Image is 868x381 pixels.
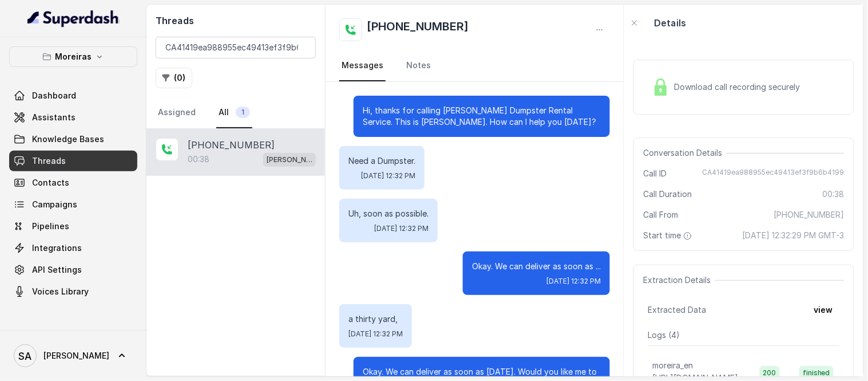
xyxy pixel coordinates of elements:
[43,350,109,362] span: [PERSON_NAME]
[760,366,780,380] span: 200
[472,261,601,272] p: Okay. We can deliver as soon as ...
[9,107,137,128] a: Assistants
[32,177,69,188] span: Contacts
[643,230,695,241] span: Start time
[9,46,137,67] button: Moreiras
[674,81,804,93] span: Download call recording securely
[32,242,82,254] span: Integrations
[339,50,610,81] nav: Tabs
[652,78,669,96] img: Lock Icon
[32,90,76,101] span: Dashboard
[32,112,76,123] span: Assistants
[32,286,89,297] span: Voices Library
[32,199,77,210] span: Campaigns
[156,97,316,128] nav: Tabs
[267,154,312,166] p: [PERSON_NAME] (Dumpsters) / EN
[9,129,137,150] a: Knowledge Bases
[156,68,192,88] button: (0)
[32,133,104,145] span: Knowledge Bases
[643,168,667,179] span: Call ID
[19,350,32,362] text: SA
[27,9,120,28] img: light.svg
[654,16,686,30] p: Details
[546,277,601,286] span: [DATE] 12:32 PM
[9,340,137,372] a: [PERSON_NAME]
[156,97,198,128] a: Assigned
[643,209,678,221] span: Call From
[216,97,252,128] a: All1
[774,209,845,221] span: [PHONE_NUMBER]
[339,50,386,81] a: Messages
[374,224,429,233] span: [DATE] 12:32 PM
[9,260,137,280] a: API Settings
[807,300,840,320] button: view
[648,329,840,341] p: Logs ( 4 )
[348,208,429,219] p: Uh, soon as possible.
[348,329,403,339] span: [DATE] 12:32 PM
[9,238,137,258] a: Integrations
[643,274,715,286] span: Extraction Details
[363,105,601,128] p: Hi, thanks for calling [PERSON_NAME] Dumpster Rental Service. This is [PERSON_NAME]. How can I he...
[188,154,209,165] p: 00:38
[55,50,92,64] p: Moreiras
[404,50,433,81] a: Notes
[32,155,66,167] span: Threads
[652,360,693,371] p: moreira_en
[643,188,692,200] span: Call Duration
[643,147,727,159] span: Conversation Details
[32,221,69,232] span: Pipelines
[823,188,845,200] span: 00:38
[799,366,834,380] span: finished
[348,155,415,167] p: Need a Dumpster.
[9,85,137,106] a: Dashboard
[9,151,137,171] a: Threads
[156,14,316,28] h2: Threads
[32,264,82,276] span: API Settings
[348,313,403,325] p: a thirty yard,
[188,138,275,152] p: [PHONE_NUMBER]
[648,304,706,316] span: Extracted Data
[9,281,137,302] a: Voices Library
[367,18,469,41] h2: [PHONE_NUMBER]
[156,37,316,58] input: Search by Call ID or Phone Number
[703,168,845,179] span: CA41419ea988955ec49413ef3f9b6b4199
[361,171,415,180] span: [DATE] 12:32 PM
[9,172,137,193] a: Contacts
[9,216,137,237] a: Pipelines
[9,194,137,215] a: Campaigns
[743,230,845,241] span: [DATE] 12:32:29 PM GMT-3
[236,107,250,118] span: 1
